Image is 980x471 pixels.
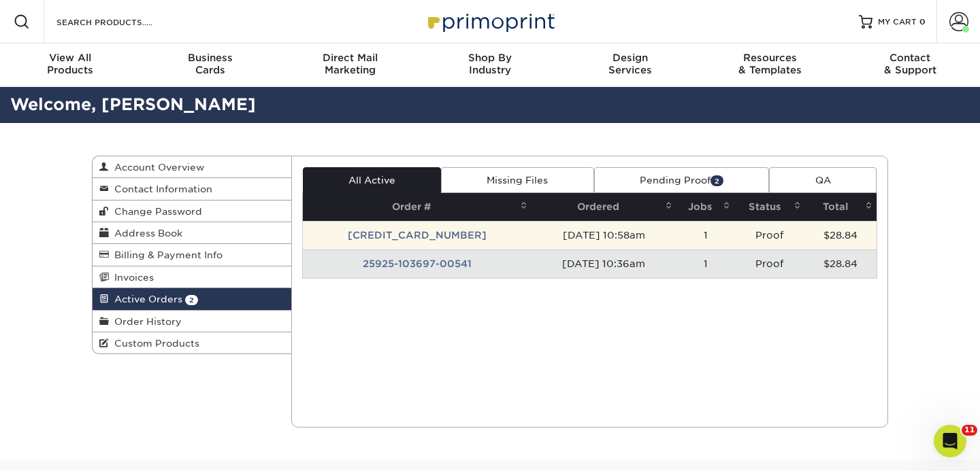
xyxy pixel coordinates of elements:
[840,52,980,76] div: & Support
[109,206,202,217] span: Change Password
[805,221,877,249] td: $28.84
[140,52,280,76] div: Cards
[109,294,182,304] span: Active Orders
[109,316,182,327] span: Order History
[93,156,291,178] a: Account Overview
[532,193,676,221] th: Ordered
[280,52,420,64] span: Direct Mail
[93,178,291,200] a: Contact Information
[700,52,840,76] div: & Templates
[109,338,199,349] span: Custom Products
[700,52,840,64] span: Resources
[93,311,291,332] a: Order History
[109,184,212,194] span: Contact Information
[878,16,917,28] span: MY CART
[422,7,558,36] img: Primoprint
[734,249,805,278] td: Proof
[280,43,420,87] a: Direct MailMarketing
[676,249,735,278] td: 1
[185,295,198,305] span: 2
[93,288,291,310] a: Active Orders 2
[420,52,560,64] span: Shop By
[734,221,805,249] td: Proof
[919,17,926,27] span: 0
[594,167,770,193] a: Pending Proof2
[420,43,560,87] a: Shop ByIndustry
[769,167,877,193] a: QA
[140,43,280,87] a: BusinessCards
[303,249,532,278] td: 25925-103697-00541
[734,193,805,221] th: Status
[109,228,182,239] span: Address Book
[441,167,594,193] a: Missing Files
[676,193,735,221] th: Jobs
[805,249,877,278] td: $28.84
[109,272,154,283] span: Invoices
[840,43,980,87] a: Contact& Support
[962,425,977,436] span: 11
[532,249,676,278] td: [DATE] 10:36am
[560,52,700,76] div: Services
[93,332,291,353] a: Custom Products
[93,244,291,266] a: Billing & Payment Info
[93,200,291,222] a: Change Password
[676,221,735,249] td: 1
[532,221,676,249] td: [DATE] 10:58am
[280,52,420,76] div: Marketing
[303,193,532,221] th: Order #
[710,175,723,186] span: 2
[303,167,442,193] a: All Active
[840,52,980,64] span: Contact
[934,425,966,457] iframe: Intercom live chat
[55,14,188,30] input: SEARCH PRODUCTS.....
[560,43,700,87] a: DesignServices
[805,193,877,221] th: Total
[109,162,204,173] span: Account Overview
[700,43,840,87] a: Resources& Templates
[109,249,223,260] span: Billing & Payment Info
[560,52,700,64] span: Design
[140,52,280,64] span: Business
[93,222,291,244] a: Address Book
[303,221,532,249] td: [CREDIT_CARD_NUMBER]
[420,52,560,76] div: Industry
[93,266,291,288] a: Invoices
